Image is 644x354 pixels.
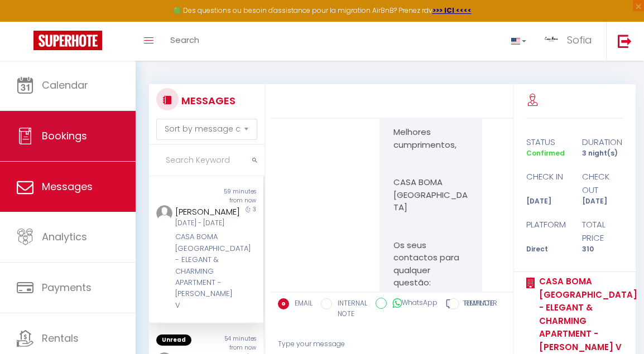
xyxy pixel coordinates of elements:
[156,334,191,346] span: Unread
[543,32,560,49] img: ...
[393,176,468,214] p: CASA BOMA [GEOGRAPHIC_DATA]
[519,170,575,196] div: check in
[162,22,208,61] a: Search
[42,230,87,244] span: Analytics
[289,298,313,311] label: EMAIL
[459,298,497,311] label: REMINDER
[206,334,264,352] div: 54 minutes from now
[170,34,199,46] span: Search
[33,31,102,50] img: Super Booking
[175,218,235,229] div: [DATE] - [DATE]
[175,231,235,311] div: CASA BOMA [GEOGRAPHIC_DATA] - ELEGANT & CHARMING APARTMENT - [PERSON_NAME] V
[575,218,631,244] div: Total price
[206,187,264,205] div: 59 minutes from now
[42,280,92,294] span: Payments
[535,275,637,353] a: CASA BOMA [GEOGRAPHIC_DATA] - ELEGANT & CHARMING APARTMENT - [PERSON_NAME] V
[42,129,87,143] span: Bookings
[618,34,632,48] img: logout
[42,180,93,193] span: Messages
[393,126,468,151] p: Melhores cumprimentos,
[575,148,631,159] div: 3 night(s)
[179,88,236,113] h3: MESSAGES
[519,244,575,255] div: Direct
[575,244,631,255] div: 310
[575,135,631,149] div: duration
[432,6,472,15] a: >>> ICI <<<<
[535,22,606,61] a: ... Sofia
[156,205,172,221] img: ...
[42,78,88,92] span: Calendar
[387,298,438,310] label: WhatsApp
[519,135,575,149] div: status
[519,218,575,244] div: Platform
[526,148,565,158] span: Confirmed
[393,239,468,289] p: Os seus contactos para qualquer questão:
[175,205,235,219] div: [PERSON_NAME]
[253,205,256,214] span: 3
[149,145,265,176] input: Search Keyword
[42,331,79,345] span: Rentals
[332,298,367,319] label: INTERNAL NOTE
[519,196,575,207] div: [DATE]
[575,170,631,196] div: check out
[575,196,631,207] div: [DATE]
[567,33,592,47] span: Sofia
